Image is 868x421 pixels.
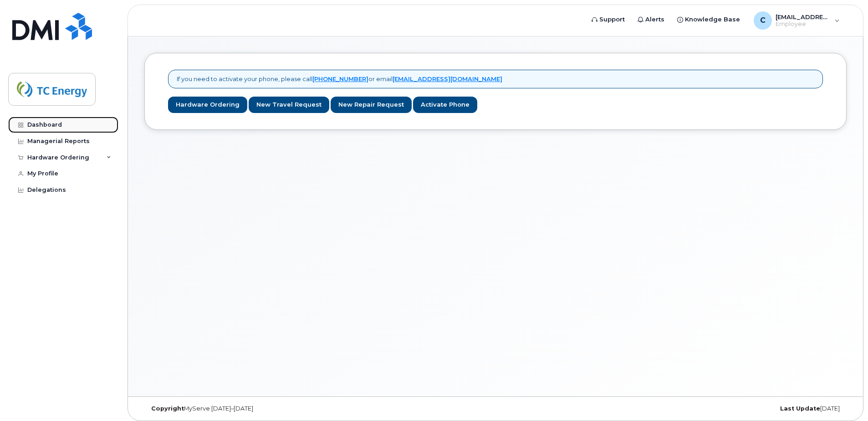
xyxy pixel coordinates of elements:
div: [DATE] [613,405,847,412]
div: MyServe [DATE]–[DATE] [144,405,378,412]
p: If you need to activate your phone, please call or email [177,75,502,83]
a: Hardware Ordering [168,97,247,113]
a: [EMAIL_ADDRESS][DOMAIN_NAME] [393,75,502,82]
strong: Copyright [151,405,184,412]
a: Activate Phone [413,97,477,113]
strong: Last Update [780,405,820,412]
a: [PHONE_NUMBER] [312,75,368,82]
a: New Travel Request [249,97,329,113]
a: New Repair Request [331,97,412,113]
